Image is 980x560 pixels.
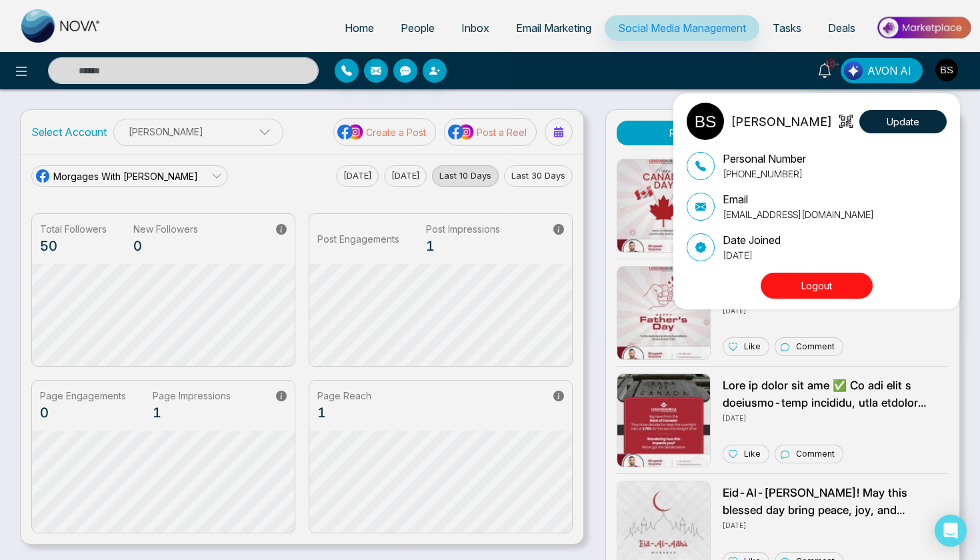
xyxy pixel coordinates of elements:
[723,248,781,262] p: [DATE]
[731,113,832,131] p: [PERSON_NAME]
[859,110,947,133] button: Update
[723,167,806,181] p: [PHONE_NUMBER]
[723,151,806,167] p: Personal Number
[723,191,874,207] p: Email
[761,273,873,299] button: Logout
[723,232,781,248] p: Date Joined
[935,515,967,547] div: Open Intercom Messenger
[723,207,874,221] p: [EMAIL_ADDRESS][DOMAIN_NAME]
